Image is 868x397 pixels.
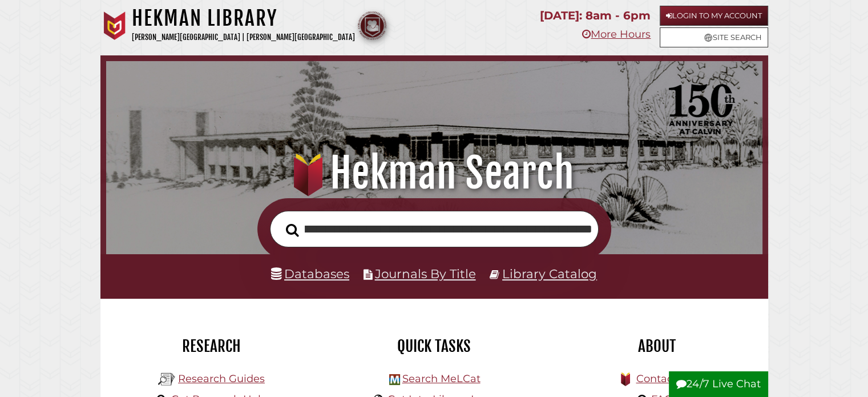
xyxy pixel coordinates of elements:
a: Research Guides [178,372,265,385]
a: More Hours [582,28,651,41]
a: Databases [271,266,349,281]
img: Hekman Library Logo [158,371,175,388]
a: Search MeLCat [402,372,480,385]
a: Site Search [660,27,768,47]
a: Library Catalog [502,266,597,281]
a: Login to My Account [660,6,768,26]
i: Search [286,223,299,236]
a: Journals By Title [375,266,476,281]
a: Contact Us [636,372,692,385]
h2: Research [109,336,314,356]
img: Calvin University [100,11,129,40]
button: Search [280,220,305,240]
h1: Hekman Library [132,6,355,31]
p: [DATE]: 8am - 6pm [540,6,651,26]
img: Hekman Library Logo [389,374,400,385]
h1: Hekman Search [119,148,749,198]
h2: About [554,336,760,356]
p: [PERSON_NAME][GEOGRAPHIC_DATA] | [PERSON_NAME][GEOGRAPHIC_DATA] [132,31,355,44]
img: Calvin Theological Seminary [358,11,386,40]
h2: Quick Tasks [332,336,537,356]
